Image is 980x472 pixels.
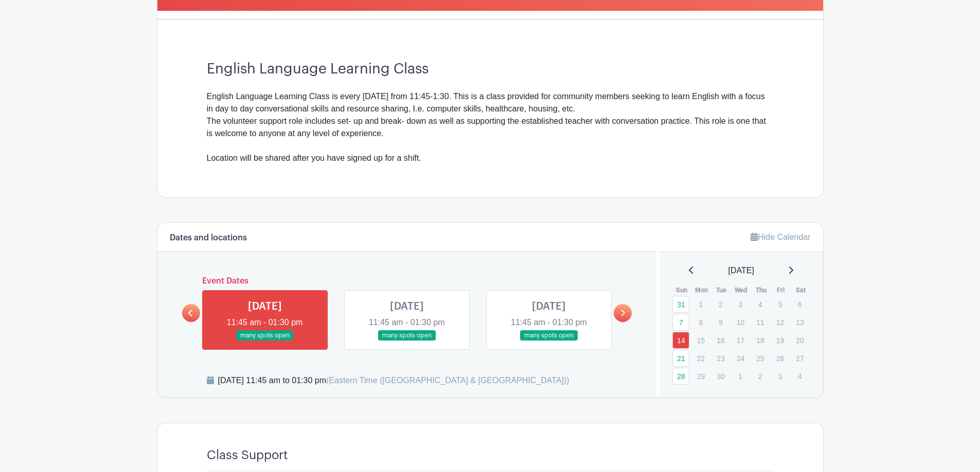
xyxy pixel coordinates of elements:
[791,332,808,348] p: 20
[732,350,749,366] p: 24
[712,368,729,384] p: 30
[692,368,709,384] p: 29
[692,296,709,312] p: 1
[728,265,754,277] span: [DATE]
[791,296,808,312] p: 6
[207,448,288,463] h4: Class Support
[751,285,771,295] th: Thu
[772,368,789,384] p: 3
[791,285,811,295] th: Sat
[692,285,712,295] th: Mon
[772,332,789,348] p: 19
[752,314,769,330] p: 11
[207,90,774,164] div: English Language Learning Class is every [DATE] from 11:45-1:30. This is a class provided for com...
[712,296,729,312] p: 2
[752,332,769,348] p: 18
[692,350,709,366] p: 22
[712,350,729,366] p: 23
[791,314,808,330] p: 13
[751,233,810,241] a: Hide Calendar
[732,314,749,330] p: 10
[692,314,709,330] p: 8
[672,350,689,367] a: 21
[791,368,808,384] p: 4
[732,368,749,384] p: 1
[752,296,769,312] p: 4
[732,296,749,312] p: 3
[672,332,689,349] a: 14
[732,332,749,348] p: 17
[712,314,729,330] p: 9
[326,376,569,385] span: (Eastern Time ([GEOGRAPHIC_DATA] & [GEOGRAPHIC_DATA]))
[711,285,732,295] th: Tue
[672,296,689,313] a: 31
[672,314,689,331] a: 7
[772,350,789,366] p: 26
[218,374,569,387] div: [DATE] 11:45 am to 01:30 pm
[200,276,614,286] h6: Event Dates
[672,368,689,385] a: 28
[752,350,769,366] p: 25
[672,285,692,295] th: Sun
[752,368,769,384] p: 2
[791,350,808,366] p: 27
[712,332,729,348] p: 16
[772,314,789,330] p: 12
[732,285,752,295] th: Wed
[771,285,791,295] th: Fri
[772,296,789,312] p: 5
[207,61,774,78] h3: English Language Learning Class
[170,233,247,243] h6: Dates and locations
[692,332,709,348] p: 15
